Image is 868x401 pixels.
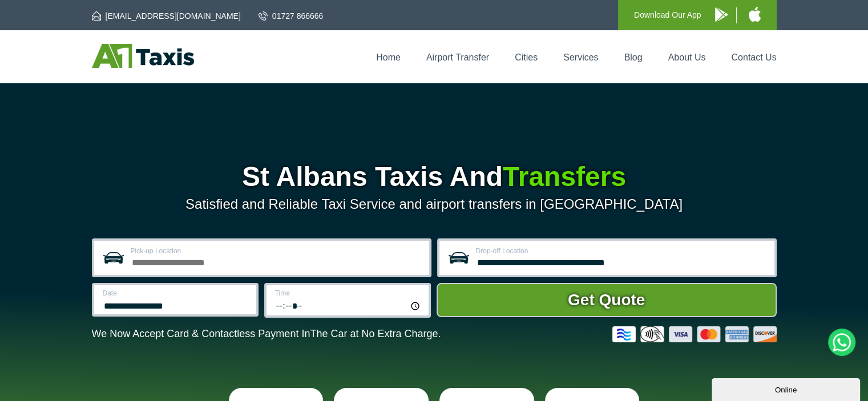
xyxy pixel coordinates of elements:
label: Time [275,290,422,297]
label: Date [103,290,249,297]
a: Cities [515,52,538,62]
a: Services [563,52,598,62]
label: Pick-up Location [131,248,422,254]
img: Credit And Debit Cards [612,326,777,342]
p: Download Our App [634,8,701,22]
a: Home [376,52,401,62]
a: Contact Us [731,52,776,62]
p: Satisfied and Reliable Taxi Service and airport transfers in [GEOGRAPHIC_DATA] [92,196,777,212]
a: Airport Transfer [426,52,489,62]
iframe: chat widget [712,376,862,401]
button: Get Quote [437,283,777,317]
a: [EMAIL_ADDRESS][DOMAIN_NAME] [92,10,241,22]
a: 01727 866666 [259,10,324,22]
span: Transfers [503,161,626,192]
span: The Car at No Extra Charge. [310,328,441,339]
img: A1 Taxis iPhone App [749,7,761,22]
label: Drop-off Location [476,248,768,254]
img: A1 Taxis Android App [715,7,728,22]
h1: St Albans Taxis And [92,163,777,191]
p: We Now Accept Card & Contactless Payment In [92,328,441,340]
a: Blog [624,52,642,62]
img: A1 Taxis St Albans LTD [92,44,194,68]
a: About Us [668,52,706,62]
